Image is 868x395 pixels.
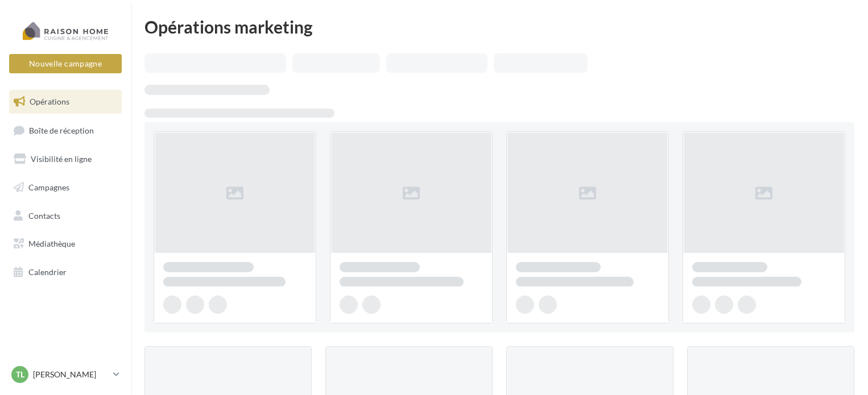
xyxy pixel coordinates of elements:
[7,118,124,143] a: Boîte de réception
[7,176,124,199] a: Campagnes
[7,232,124,256] a: Médiathèque
[7,147,124,171] a: Visibilité en ligne
[144,18,854,35] div: Opérations marketing
[28,239,75,248] span: Médiathèque
[33,369,109,380] p: [PERSON_NAME]
[28,210,60,220] span: Contacts
[16,369,24,380] span: TL
[28,182,69,192] span: Campagnes
[7,260,124,284] a: Calendrier
[28,267,67,277] span: Calendrier
[30,97,69,106] span: Opérations
[31,154,92,164] span: Visibilité en ligne
[7,204,124,228] a: Contacts
[9,54,122,73] button: Nouvelle campagne
[9,364,122,385] a: TL [PERSON_NAME]
[29,125,94,135] span: Boîte de réception
[7,90,124,114] a: Opérations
